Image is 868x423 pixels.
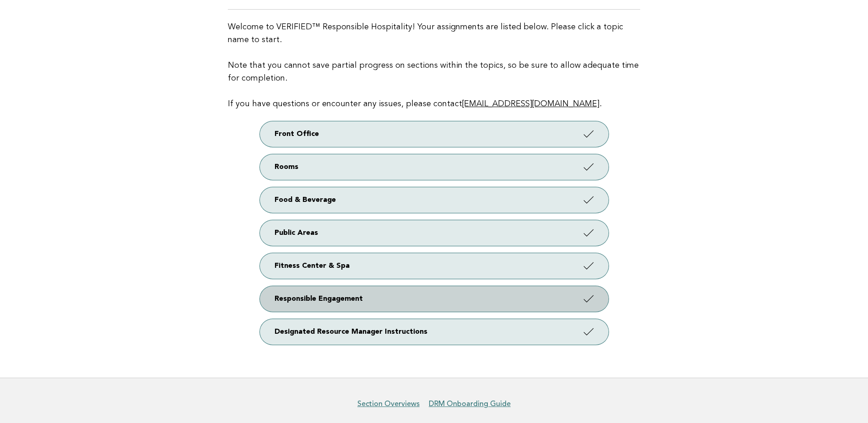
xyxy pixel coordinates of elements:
[228,21,640,110] p: Welcome to VERIFIED™ Responsible Hospitality! Your assignments are listed below. Please click a t...
[260,253,609,279] a: Fitness Center & Spa
[429,399,511,408] a: DRM Onboarding Guide
[462,100,599,108] a: [EMAIL_ADDRESS][DOMAIN_NAME]
[260,154,609,180] a: Rooms
[260,319,609,345] a: Designated Resource Manager Instructions
[357,399,420,408] a: Section Overviews
[260,220,609,246] a: Public Areas
[260,286,609,312] a: Responsible Engagement
[260,121,609,147] a: Front Office
[260,187,609,213] a: Food & Beverage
